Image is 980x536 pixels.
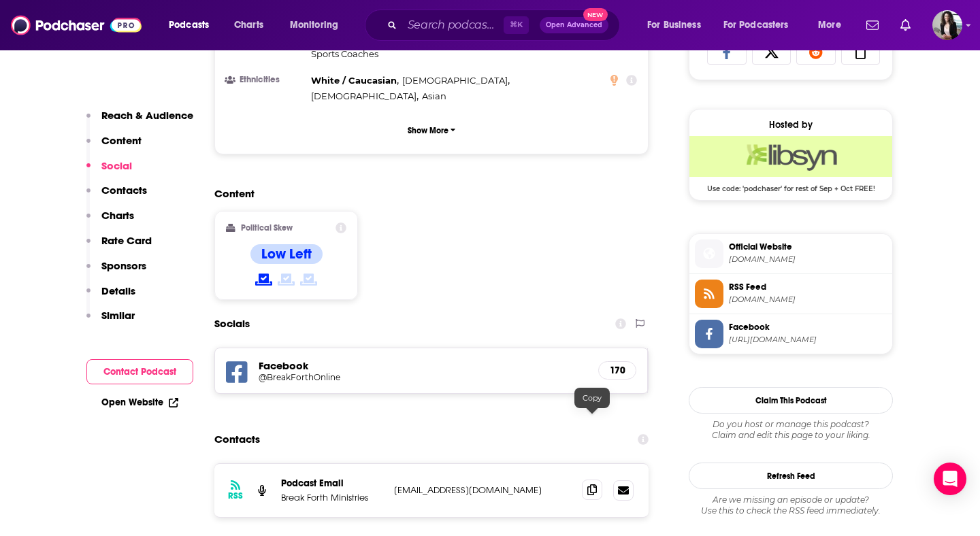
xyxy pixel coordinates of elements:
[402,75,508,86] span: [DEMOGRAPHIC_DATA]
[715,14,808,36] button: open menu
[689,177,892,193] span: Use code: 'podchaser' for rest of Sep + Oct FREE!
[159,14,227,36] button: open menu
[86,234,152,259] button: Rate Card
[932,10,962,40] button: Show profile menu
[729,335,887,345] span: https://www.facebook.com/BreakForthOnline
[86,209,134,234] button: Charts
[689,495,893,516] div: Are we missing an episode or update? Use this to check the RSS feed immediately.
[290,16,338,35] span: Monitoring
[695,320,887,348] a: Facebook[URL][DOMAIN_NAME]
[214,187,638,200] h2: Content
[281,478,383,489] p: Podcast Email
[225,14,272,36] a: Charts
[610,365,625,376] h5: 170
[226,76,306,84] h3: Ethnicities
[280,14,356,36] button: open menu
[689,419,893,430] span: Do you host or manage this podcast?
[228,490,243,501] h3: RSS
[546,22,602,29] span: Open Advanced
[408,126,448,135] p: Show More
[86,309,135,334] button: Similar
[695,239,887,268] a: Official Website[DOMAIN_NAME]
[729,281,887,293] span: RSS Feed
[11,12,142,38] img: Podchaser - Follow, Share and Rate Podcasts
[796,39,836,65] a: Share on Reddit
[259,372,476,382] h5: @BreakForthOnline
[695,280,887,308] a: RSS Feed[DOMAIN_NAME]
[402,14,504,36] input: Search podcasts, credits, & more...
[861,14,884,37] a: Show notifications dropdown
[101,134,142,147] p: Content
[311,73,399,88] span: ,
[689,136,892,177] img: Libsyn Deal: Use code: 'podchaser' for rest of Sep + Oct FREE!
[540,17,608,33] button: Open AdvancedNew
[934,463,966,495] div: Open Intercom Messenger
[259,372,587,382] a: @BreakForthOnline
[729,241,887,253] span: Official Website
[841,39,881,65] a: Copy Link
[86,159,132,184] button: Social
[101,209,134,222] p: Charts
[259,359,587,372] h5: Facebook
[818,16,841,35] span: More
[86,359,193,384] button: Contact Podcast
[234,16,263,35] span: Charts
[932,10,962,40] span: Logged in as ElizabethCole
[723,16,789,35] span: For Podcasters
[422,90,446,101] span: Asian
[504,16,529,34] span: ⌘ K
[261,246,312,263] h4: Low Left
[101,184,147,197] p: Contacts
[752,39,791,65] a: Share on X/Twitter
[214,426,260,452] h2: Contacts
[583,8,608,21] span: New
[311,90,416,101] span: [DEMOGRAPHIC_DATA]
[647,16,701,35] span: For Business
[226,118,637,143] button: Show More
[169,16,209,35] span: Podcasts
[101,284,135,297] p: Details
[101,397,178,408] a: Open Website
[86,134,142,159] button: Content
[86,284,135,309] button: Details
[101,159,132,172] p: Social
[808,14,858,36] button: open menu
[729,321,887,333] span: Facebook
[101,259,146,272] p: Sponsors
[101,234,152,247] p: Rate Card
[311,48,378,59] span: Sports Coaches
[689,119,892,131] div: Hosted by
[689,419,893,441] div: Claim and edit this page to your liking.
[281,492,383,503] p: Break Forth Ministries
[932,10,962,40] img: User Profile
[311,75,397,86] span: White / Caucasian
[101,109,193,122] p: Reach & Audience
[402,73,510,88] span: ,
[86,109,193,134] button: Reach & Audience
[689,463,893,489] button: Refresh Feed
[689,136,892,192] a: Libsyn Deal: Use code: 'podchaser' for rest of Sep + Oct FREE!
[311,88,419,104] span: ,
[729,295,887,305] span: breakforthfullyalive.libsyn.com
[689,387,893,414] button: Claim This Podcast
[707,39,747,65] a: Share on Facebook
[241,223,293,233] h2: Political Skew
[86,184,147,209] button: Contacts
[101,309,135,322] p: Similar
[638,14,718,36] button: open menu
[895,14,916,37] a: Show notifications dropdown
[729,254,887,265] span: breakforthministries.com
[574,388,610,408] div: Copy
[378,10,633,41] div: Search podcasts, credits, & more...
[394,484,571,496] p: [EMAIL_ADDRESS][DOMAIN_NAME]
[86,259,146,284] button: Sponsors
[214,311,250,337] h2: Socials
